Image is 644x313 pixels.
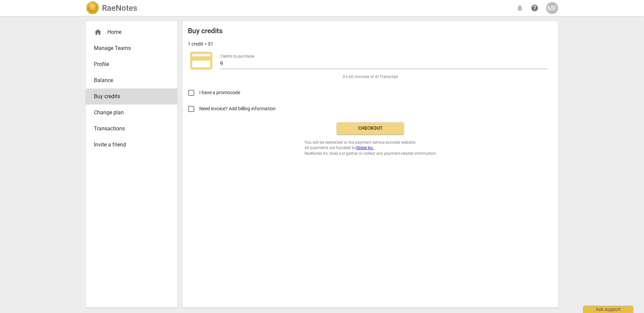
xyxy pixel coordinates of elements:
h2: Buy credits [188,27,223,35]
a: Change plan [86,105,177,121]
a: Buy credits [86,88,177,105]
span: It's 60 minutes of AI Transcript [343,74,398,80]
span: Checkout [342,125,398,132]
span: Need invoice? Add billing information [199,105,277,112]
div: Ask support [583,306,633,313]
button: Checkout [337,122,404,134]
span: home [94,28,102,36]
a: LogoRaeNotes [86,1,137,15]
span: Transactions [94,125,164,133]
span: Manage Teams [94,44,164,52]
span: Balance [94,76,164,84]
a: Transactions [86,121,177,137]
span: Change plan [94,109,164,117]
a: Help [529,2,541,14]
span: Buy credits [94,92,164,101]
a: Balance [86,72,177,88]
span: You will be redirected to the payment service provider website. All payments are handled by RaeNo... [305,140,436,156]
span: help [531,4,539,12]
a: Invite a friend [86,137,177,153]
a: Profile [86,56,177,72]
button: MF [546,2,558,14]
h2: RaeNotes [102,3,137,13]
div: Home [94,28,164,36]
label: Credits to purchase [220,54,254,58]
img: Logo [86,1,99,15]
span: I have a promocode [199,89,240,96]
p: 1 credit = $1 [188,41,213,48]
a: Manage Teams [86,40,177,56]
span: credit_card [188,47,215,74]
a: Stripe Inc. [356,145,374,150]
span: Invite a friend [94,141,164,149]
span: Profile [94,60,164,68]
div: Home [86,24,177,40]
